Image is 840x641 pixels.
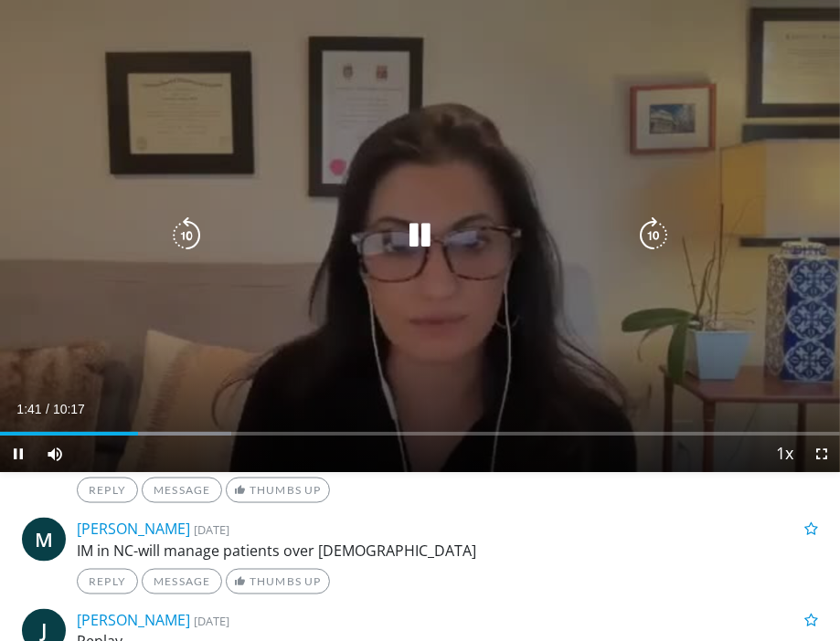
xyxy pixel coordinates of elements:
button: Playback Rate [767,436,803,472]
a: [PERSON_NAME] [77,610,190,630]
a: Reply [77,569,138,594]
a: Thumbs Up [226,569,329,594]
p: IM in NC-will manage patients over [DEMOGRAPHIC_DATA] [77,540,818,562]
a: Message [142,569,222,594]
button: Fullscreen [803,436,840,472]
a: Message [142,478,222,503]
small: [DATE] [194,521,229,538]
span: / [46,402,49,416]
span: 10:17 [53,402,85,416]
button: Mute [37,436,73,472]
a: Thumbs Up [226,478,329,503]
a: Reply [77,478,138,503]
a: M [22,518,66,562]
a: [PERSON_NAME] [77,519,190,539]
small: [DATE] [194,613,229,629]
span: 1:41 [16,402,41,416]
